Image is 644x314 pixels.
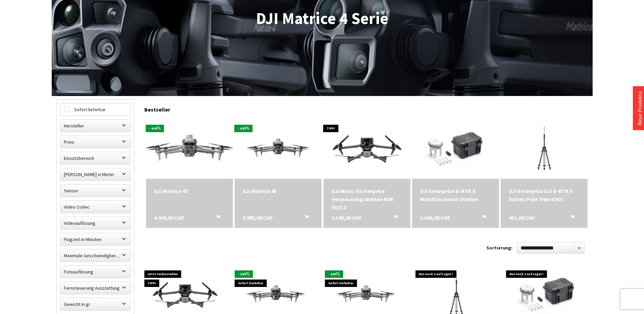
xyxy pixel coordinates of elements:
div: DJI Matrice 4E [243,187,313,195]
button: In den Warenkorb [385,214,402,222]
span: 3.985,00 CHF [243,214,273,222]
span: 411,00 CHF [509,214,535,222]
label: Flugzeit in Minuten [61,233,130,245]
label: Maximale Flughöhe in Meter [61,168,130,180]
h1: DJI Matrice 4 Serie [56,10,588,27]
button: In den Warenkorb [474,214,490,222]
label: Einsatzbereich [61,152,130,164]
span: 3.149,00 CHF [332,214,362,222]
a: DJI Matrice 4T 6.090,00 CHF In den Warenkorb [154,187,225,195]
label: Preis [61,136,130,148]
a: DJI Enterprise DJI D-RTK 3 Survey Pole Tripod Kit 411,00 CHF In den Warenkorb [509,187,579,203]
label: Sortierung: [486,242,512,253]
span: 6.090,00 CHF [154,214,184,222]
div: DJI Matrice 4T [154,187,225,195]
span: 1.643,00 CHF [420,214,450,222]
button: In den Warenkorb [563,214,579,222]
a: DJI Matrice 4E 3.985,00 CHF In den Warenkorb [243,187,313,195]
a: Neue Produkte [636,91,643,125]
img: DJI Enterprise DJI D-RTK 3 Survey Pole Tripod Kit [504,118,585,179]
label: Sofort lieferbar [61,103,130,116]
img: DJI Mavic 3E [324,124,410,173]
a: DJI Enterprise D-RTK 3 Multifunctional Station 1.643,00 CHF In den Warenkorb [420,187,491,203]
div: DJI Enterprise DJI D-RTK 3 Survey Pole Tripod Kit [509,187,579,203]
img: DJI Matrice 4E [235,124,321,173]
label: Gewicht in gr [61,298,130,310]
a: DJI Mavic 3 Enterprise Vermessungsdrohne M3E EU/C2 3.149,00 CHF In den Warenkorb [332,187,402,211]
label: Fotoauflösung [61,266,130,278]
label: Video Codec [61,201,130,213]
button: In den Warenkorb [208,214,224,222]
div: Bestseller [144,99,588,116]
label: Videoauflösung [61,217,130,229]
label: Hersteller [61,120,130,132]
img: DJI Enterprise D-RTK 3 Multifunctional Station [415,118,496,179]
label: Fernsteuerung Ausstattung [61,282,130,294]
label: Sensor [61,185,130,197]
div: DJI Enterprise D-RTK 3 Multifunctional Station [420,187,491,203]
label: Maximale Geschwindigkeit in km/h [61,249,130,262]
div: DJI Mavic 3 Enterprise Vermessungsdrohne M3E EU/C2 [332,187,402,211]
img: DJI Matrice 4T [128,114,250,183]
button: In den Warenkorb [296,214,313,222]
